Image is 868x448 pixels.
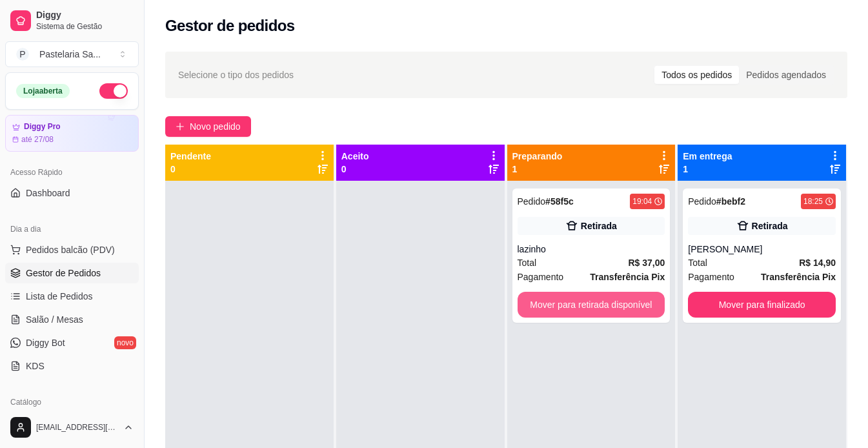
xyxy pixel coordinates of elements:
span: Pedido [688,196,716,207]
div: Pedidos agendados [739,66,833,84]
span: Lista de Pedidos [26,290,93,303]
div: Todos os pedidos [654,66,739,84]
div: Retirada [581,219,617,232]
p: Em entrega [683,150,732,163]
button: Pedidos balcão (PDV) [5,239,139,260]
span: Pagamento [518,270,564,284]
button: Mover para retirada disponível [518,292,665,318]
a: Diggy Botnovo [5,332,139,353]
article: até 27/08 [21,134,54,145]
article: Diggy Pro [24,122,61,132]
div: 18:25 [803,196,823,207]
span: Total [688,256,707,270]
p: Aceito [341,150,369,163]
span: plus [176,122,185,131]
button: Mover para finalizado [688,292,836,318]
a: Diggy Proaté 27/08 [5,115,139,152]
span: [EMAIL_ADDRESS][DOMAIN_NAME] [36,422,118,433]
span: Pagamento [688,270,734,284]
strong: # 58f5c [545,196,574,207]
a: KDS [5,356,139,376]
span: Pedidos balcão (PDV) [26,243,115,256]
div: lazinho [518,243,665,256]
p: 1 [512,163,563,176]
div: Catálogo [5,392,139,412]
span: Total [518,256,537,270]
a: Gestor de Pedidos [5,263,139,283]
span: Selecione o tipo dos pedidos [178,68,294,82]
p: 0 [341,163,369,176]
button: [EMAIL_ADDRESS][DOMAIN_NAME] [5,412,139,443]
div: Loja aberta [16,84,70,98]
span: Pedido [518,196,546,207]
strong: # bebf2 [716,196,745,207]
span: Dashboard [26,187,70,199]
strong: R$ 14,90 [799,258,836,268]
span: Sistema de Gestão [36,21,134,32]
div: [PERSON_NAME] [688,243,836,256]
div: Pastelaria Sa ... [39,48,101,61]
h2: Gestor de pedidos [165,15,295,36]
button: Novo pedido [165,116,251,137]
div: 19:04 [632,196,652,207]
span: Novo pedido [190,119,241,134]
strong: R$ 37,00 [628,258,665,268]
a: DiggySistema de Gestão [5,5,139,36]
p: 0 [170,163,211,176]
strong: Transferência Pix [590,272,665,282]
div: Dia a dia [5,219,139,239]
p: Preparando [512,150,563,163]
button: Alterar Status [99,83,128,99]
a: Lista de Pedidos [5,286,139,307]
div: Retirada [752,219,788,232]
span: Gestor de Pedidos [26,267,101,280]
span: Diggy [36,10,134,21]
div: Acesso Rápido [5,162,139,183]
button: Select a team [5,41,139,67]
span: KDS [26,360,45,372]
span: Diggy Bot [26,336,65,349]
p: 1 [683,163,732,176]
a: Salão / Mesas [5,309,139,330]
span: P [16,48,29,61]
span: Salão / Mesas [26,313,83,326]
a: Dashboard [5,183,139,203]
strong: Transferência Pix [761,272,836,282]
p: Pendente [170,150,211,163]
